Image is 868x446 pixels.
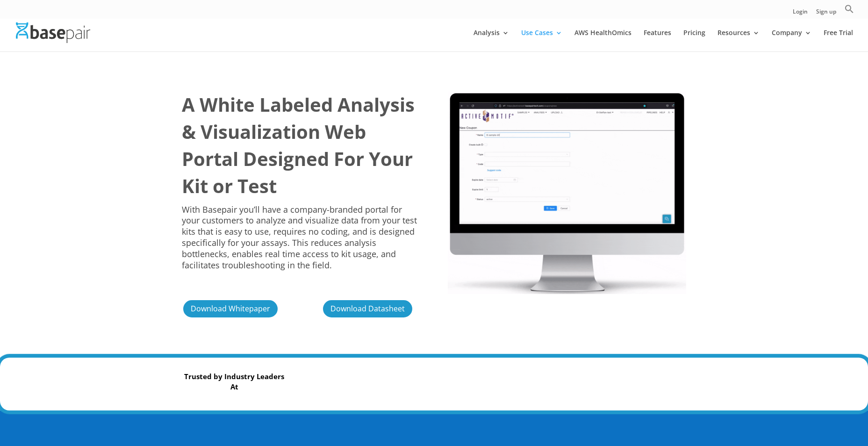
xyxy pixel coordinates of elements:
a: Pricing [683,29,705,51]
a: Search Icon Link [845,4,854,19]
a: Company [772,29,811,51]
a: Resources [717,29,760,51]
strong: Trusted by Industry Leaders At [184,372,284,391]
a: Sign up [816,9,836,19]
img: Basepair [16,22,90,43]
svg: Search [845,4,854,14]
a: AWS HealthOmics [574,29,631,51]
a: Features [644,29,671,51]
a: Free Trial [824,29,853,51]
span: With Basepair you’ll have a company-branded portal for your customers to analyze and visualize da... [182,204,417,271]
b: A White Labeled Analysis & Visualization Web Portal Designed For Your Kit or Test [182,92,415,199]
a: Use Cases [521,29,562,51]
img: Library Prep Kit New 2022 [448,92,686,294]
a: Download Whitepaper [182,299,279,319]
a: Login [793,9,808,19]
a: Download Datasheet [322,299,414,319]
a: Analysis [473,29,509,51]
